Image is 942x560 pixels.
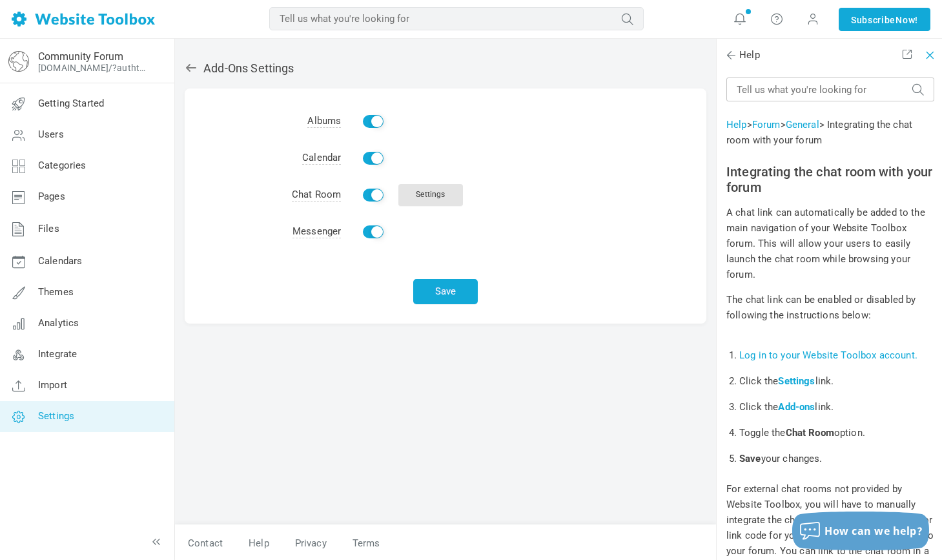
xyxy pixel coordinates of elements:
span: Albums [307,115,341,128]
b: Chat Room [786,427,834,439]
span: Now! [896,13,918,27]
span: Integrate [38,348,77,360]
span: Settings [38,410,74,422]
a: Privacy [282,532,340,555]
a: Settings [398,184,463,206]
input: Tell us what you're looking for [726,78,934,101]
li: Toggle the option. [739,420,934,446]
span: Help [726,48,760,62]
input: Tell us what you're looking for [269,7,644,30]
a: Log in to your Website Toolbox account. [739,349,917,361]
a: [DOMAIN_NAME]/?authtoken=29f0c54914e2f36f8611e9907fa88fba&rememberMe=1 [38,63,150,73]
a: Add-ons [778,401,815,413]
a: Help [726,119,747,130]
span: Analytics [38,317,79,329]
a: Terms [340,532,380,555]
span: Users [38,129,64,140]
span: Pages [38,191,65,202]
a: Help [236,532,282,555]
li: your changes. [739,446,934,472]
span: How can we help? [824,524,923,538]
span: Import [38,379,67,391]
a: General [786,119,819,130]
a: Forum [752,119,781,130]
h2: Add-Ons Settings [185,61,706,76]
span: > > > Integrating the chat room with your forum [726,119,912,146]
a: Contact [175,532,236,555]
b: Save [739,453,761,464]
span: Categories [38,160,87,171]
span: Files [38,223,59,234]
li: Click the link. [739,368,934,394]
span: Calendars [38,255,82,267]
span: Back [724,48,737,61]
h2: Integrating the chat room with your forum [726,164,934,195]
a: SubscribeNow! [839,8,930,31]
span: Messenger [292,225,341,238]
span: Getting Started [38,98,104,109]
span: Themes [38,286,74,298]
a: Settings [778,375,815,387]
input: Enable Calendar [363,152,384,165]
span: Chat Room [292,189,341,202]
li: Click the link. [739,394,934,420]
img: globe-icon.png [8,51,29,72]
button: How can we help? [792,512,929,550]
button: Save [413,279,478,304]
p: The chat link can be enabled or disabled by following the instructions below: [726,292,934,323]
span: Calendar [302,152,341,165]
a: Community Forum [38,50,123,63]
